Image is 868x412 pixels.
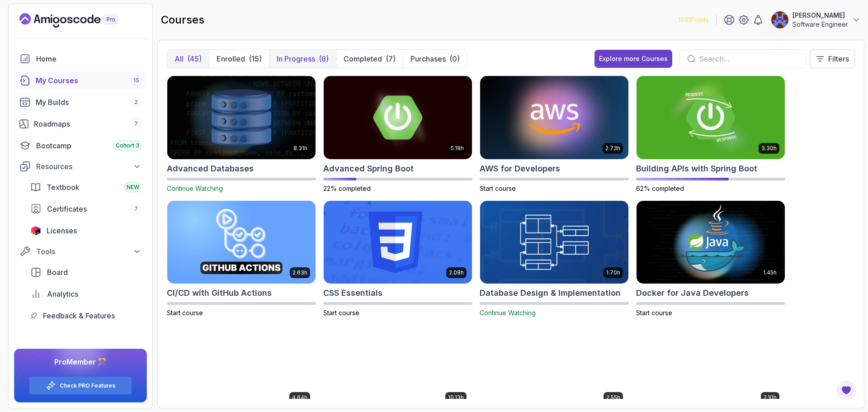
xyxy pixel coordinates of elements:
[793,20,848,29] p: Software Engineer
[636,309,672,317] span: Start course
[167,325,316,408] img: Docker For Professionals card
[134,120,138,128] span: 7
[410,53,446,64] p: Purchases
[47,182,80,193] span: Textbook
[599,54,668,63] div: Explore more Courses
[828,53,849,64] p: Filters
[480,287,621,299] h2: Database Design & Implementation
[480,201,628,284] img: Database Design & Implementation card
[187,53,202,64] div: (45)
[449,269,464,276] p: 2.08h
[324,201,472,284] img: CSS Essentials card
[47,225,77,236] span: Licenses
[636,287,749,299] h2: Docker for Java Developers
[793,11,848,20] p: [PERSON_NAME]
[36,53,142,64] div: Home
[606,394,620,401] p: 2.55h
[167,201,316,284] img: CI/CD with GitHub Actions card
[763,269,777,276] p: 1.45h
[678,15,709,24] p: 1661 Points
[14,50,147,68] a: home
[449,53,460,64] div: (0)
[167,287,272,299] h2: CI/CD with GitHub Actions
[323,287,382,299] h2: CSS Essentials
[167,309,203,317] span: Start course
[209,50,269,68] button: Enrolled(15)
[636,162,757,175] h2: Building APIs with Spring Boot
[167,50,209,68] button: All(45)
[25,200,147,218] a: certificates
[292,269,307,276] p: 2.63h
[161,13,204,27] h2: courses
[30,226,41,235] img: jetbrains icon
[36,161,142,172] div: Resources
[771,11,788,28] img: user profile image
[47,289,78,299] span: Analytics
[134,99,138,106] span: 2
[25,263,147,281] a: board
[25,285,147,303] a: analytics
[319,53,329,64] div: (8)
[480,76,628,159] img: AWS for Developers card
[175,53,184,64] p: All
[14,158,147,175] button: Resources
[14,137,147,155] a: bootcamp
[249,53,262,64] div: (15)
[323,162,414,175] h2: Advanced Spring Boot
[167,185,223,192] span: Continue Watching
[323,185,371,192] span: 22% completed
[344,53,382,64] p: Completed
[764,394,777,401] p: 2.10h
[292,394,307,401] p: 4.64h
[480,162,560,175] h2: AWS for Developers
[699,53,798,64] input: Search...
[14,243,147,260] button: Tools
[14,71,147,90] a: courses
[47,267,68,278] span: Board
[277,53,315,64] p: In Progress
[403,50,467,68] button: Purchases(0)
[34,118,142,129] div: Roadmaps
[167,162,254,175] h2: Advanced Databases
[324,325,472,408] img: Git for Professionals card
[323,76,472,193] a: Advanced Spring Boot card5.18hAdvanced Spring Boot22% completed
[14,93,147,111] a: builds
[133,77,139,84] span: 15
[269,50,336,68] button: In Progress(8)
[451,145,464,152] p: 5.18h
[771,11,861,29] button: user profile image[PERSON_NAME]Software Engineer
[448,394,464,401] p: 10.13h
[810,49,855,68] button: Filters
[594,50,672,68] button: Explore more Courses
[167,76,316,159] img: Advanced Databases card
[324,76,472,159] img: Advanced Spring Boot card
[36,75,142,86] div: My Courses
[43,310,115,321] span: Feedback & Features
[480,200,629,318] a: Database Design & Implementation card1.70hDatabase Design & ImplementationContinue Watching
[36,246,142,257] div: Tools
[637,76,785,159] img: Building APIs with Spring Boot card
[14,115,147,133] a: roadmaps
[116,142,139,149] span: Cohort 3
[19,13,139,28] a: Landing page
[336,50,403,68] button: Completed(7)
[637,325,785,408] img: GitHub Toolkit card
[761,145,777,152] p: 3.30h
[605,145,620,152] p: 2.73h
[60,382,115,389] a: Check PRO Features
[25,307,147,325] a: feedback
[25,222,147,240] a: licenses
[47,204,87,214] span: Certificates
[217,53,245,64] p: Enrolled
[480,325,628,408] img: Git & GitHub Fundamentals card
[637,201,785,284] img: Docker for Java Developers card
[36,97,142,108] div: My Builds
[835,379,857,401] button: Open Feedback Button
[167,76,316,193] a: Advanced Databases card8.31hAdvanced DatabasesContinue Watching
[293,145,307,152] p: 8.31h
[29,376,132,395] button: Check PRO Features
[386,53,396,64] div: (7)
[134,205,138,213] span: 7
[636,185,684,192] span: 62% completed
[323,309,359,317] span: Start course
